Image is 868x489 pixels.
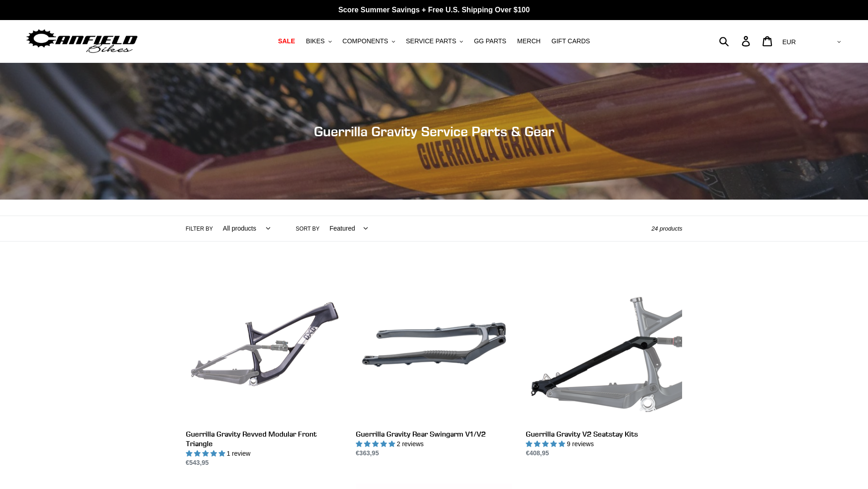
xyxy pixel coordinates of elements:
a: MERCH [513,35,545,47]
span: 24 products [652,225,683,232]
label: Filter by [186,225,213,233]
span: Guerrilla Gravity Service Parts & Gear [314,123,555,139]
button: SERVICE PARTS [401,35,467,47]
label: Sort by [296,225,319,233]
span: SALE [278,37,295,45]
span: GIFT CARDS [551,37,590,45]
span: SERVICE PARTS [406,37,456,45]
a: GIFT CARDS [547,35,595,47]
span: GG PARTS [474,37,506,45]
button: COMPONENTS [338,35,400,47]
span: MERCH [517,37,540,45]
input: Search [724,31,747,51]
span: COMPONENTS [343,37,388,45]
a: SALE [273,35,299,47]
img: Canfield Bikes [25,27,139,56]
a: GG PARTS [469,35,511,47]
button: BIKES [301,35,336,47]
span: BIKES [306,37,324,45]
